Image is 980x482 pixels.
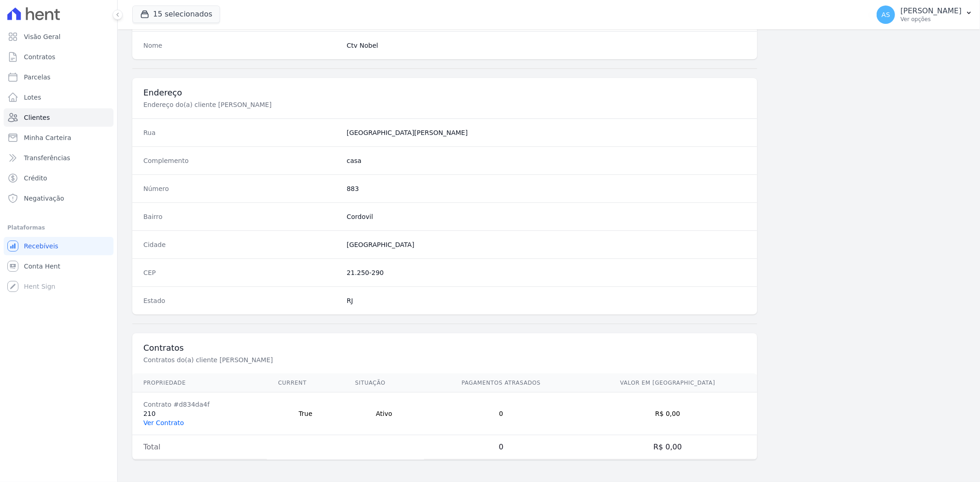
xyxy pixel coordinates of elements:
a: Transferências [4,149,113,167]
dd: Ctv Nobel [347,41,746,50]
dt: Nome [143,41,340,50]
a: Minha Carteira [4,129,113,147]
span: Crédito [24,174,47,183]
th: Propriedade [132,374,267,392]
span: Conta Hent [24,262,60,271]
a: Parcelas [4,68,113,86]
td: Total [132,435,267,460]
div: Contrato #d834da4f [143,400,256,409]
span: Negativação [24,194,64,203]
th: Valor em [GEOGRAPHIC_DATA] [578,374,757,392]
td: R$ 0,00 [578,435,757,460]
p: Ver opções [901,16,962,23]
a: Visão Geral [4,28,113,46]
a: Contratos [4,48,113,66]
dt: Bairro [143,212,340,221]
dd: [GEOGRAPHIC_DATA][PERSON_NAME] [347,128,746,137]
a: Negativação [4,189,113,207]
button: 15 selecionados [132,6,220,23]
td: Ativo [344,392,424,435]
p: Endereço do(a) cliente [PERSON_NAME] [143,100,452,109]
dd: Cordovil [347,212,746,221]
dt: Estado [143,296,340,305]
dd: 883 [347,184,746,193]
span: Contratos [24,52,55,62]
span: Recebíveis [24,241,58,251]
span: Minha Carteira [24,133,71,142]
h3: Contratos [143,342,746,353]
a: Recebíveis [4,237,113,255]
a: Clientes [4,108,113,127]
dd: 21.250-290 [347,268,746,277]
dd: casa [347,156,746,165]
dt: Número [143,184,340,193]
a: Ver Contrato [143,419,184,426]
dt: Cidade [143,240,340,249]
dt: Complemento [143,156,340,165]
td: 0 [424,435,578,460]
h3: Endereço [143,87,746,98]
a: Crédito [4,169,113,187]
p: Contratos do(a) cliente [PERSON_NAME] [143,355,452,364]
th: Situação [344,374,424,392]
dt: Rua [143,128,340,137]
div: Plataformas [7,222,110,233]
th: Current [267,374,344,392]
span: Lotes [24,93,41,102]
td: True [267,392,344,435]
td: 0 [424,392,578,435]
a: Conta Hent [4,257,113,275]
span: Parcelas [24,73,51,82]
span: Clientes [24,113,50,122]
dt: CEP [143,268,340,277]
td: R$ 0,00 [578,392,757,435]
span: Visão Geral [24,32,61,41]
th: Pagamentos Atrasados [424,374,578,392]
a: Lotes [4,88,113,106]
span: Transferências [24,153,70,163]
dd: RJ [347,296,746,305]
td: 210 [132,392,267,435]
p: [PERSON_NAME] [901,6,962,16]
span: AS [882,11,890,18]
button: AS [PERSON_NAME] Ver opções [869,2,980,28]
dd: [GEOGRAPHIC_DATA] [347,240,746,249]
